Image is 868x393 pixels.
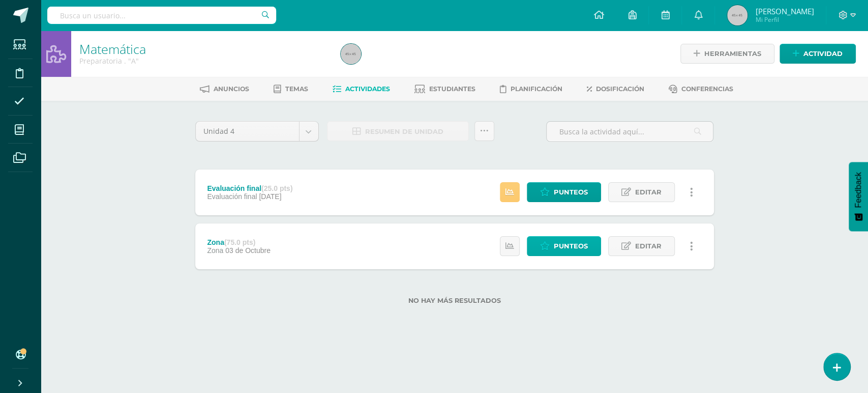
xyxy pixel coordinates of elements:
a: Punteos [527,182,601,202]
span: Temas [285,85,308,93]
span: Anuncios [214,85,249,93]
span: Actividad [803,44,843,63]
span: Punteos [554,237,588,256]
div: Evaluación final [207,184,292,192]
a: Actividad [780,44,856,64]
span: Dosificación [596,85,644,93]
a: Actividades [333,81,390,97]
span: 03 de Octubre [225,246,271,255]
a: Planificación [500,81,562,97]
a: Temas [274,81,308,97]
span: Editar [635,237,662,256]
strong: (75.0 pts) [224,238,255,246]
strong: (25.0 pts) [261,184,292,192]
a: Unidad 4 [196,122,318,141]
div: Zona [207,238,271,246]
span: [DATE] [259,192,281,201]
a: Matemática [79,40,146,58]
div: Preparatoria . 'A' [79,56,328,66]
img: 45x45 [727,5,747,25]
span: Unidad 4 [203,122,291,141]
img: 45x45 [341,44,361,64]
label: No hay más resultados [195,297,714,304]
span: Punteos [554,183,588,202]
span: Estudiantes [429,85,475,93]
button: Feedback - Mostrar encuesta [849,162,868,231]
span: Mi Perfil [755,15,814,24]
a: Estudiantes [414,81,475,97]
h1: Matemática [79,42,328,56]
span: Planificación [511,85,562,93]
span: Evaluación final [207,192,257,201]
a: Herramientas [680,44,774,64]
input: Busca la actividad aquí... [547,122,713,142]
a: Punteos [527,236,601,256]
span: [PERSON_NAME] [755,6,814,16]
a: Anuncios [200,81,249,97]
span: Herramientas [704,44,761,63]
span: Actividades [345,85,390,93]
a: Conferencias [669,81,733,97]
span: Zona [207,246,223,255]
span: Feedback [854,172,863,208]
input: Busca un usuario... [47,7,276,24]
span: Editar [635,183,662,202]
a: Dosificación [587,81,644,97]
span: Resumen de unidad [365,122,443,141]
span: Conferencias [681,85,733,93]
